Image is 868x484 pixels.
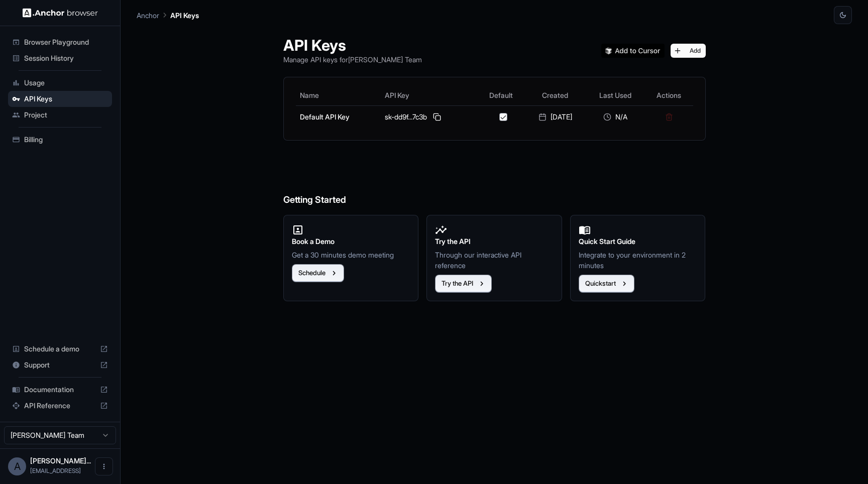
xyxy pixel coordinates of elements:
button: Add [671,44,706,58]
p: API Keys [170,10,199,21]
button: Try the API [435,275,492,293]
div: Session History [8,50,112,66]
p: Manage API keys for [PERSON_NAME] Team [283,54,422,65]
span: Arjun Chintapalli [30,456,91,465]
div: Schedule a demo [8,341,112,357]
th: Last Used [586,85,645,105]
span: arjun@rtrvr.ai [30,467,81,474]
span: Browser Playground [24,37,108,47]
div: Browser Playground [8,34,112,50]
span: Usage [24,78,108,88]
p: Integrate to your environment in 2 minutes [579,250,697,271]
p: Get a 30 minutes demo meeting [292,250,410,260]
div: sk-dd9f...7c3b [385,111,474,123]
th: API Key [381,85,478,105]
th: Name [296,85,381,105]
button: Schedule [292,264,344,282]
span: Project [24,110,108,120]
th: Created [524,85,586,105]
div: Usage [8,75,112,91]
h2: Try the API [435,236,554,247]
div: API Keys [8,91,112,107]
p: Anchor [137,10,159,21]
img: Anchor Logo [23,8,98,18]
th: Default [478,85,525,105]
h1: API Keys [283,36,422,54]
div: Billing [8,132,112,148]
td: Default API Key [296,105,381,128]
h2: Book a Demo [292,236,410,247]
span: API Reference [24,401,96,411]
span: Documentation [24,385,96,395]
span: API Keys [24,94,108,104]
span: Session History [24,53,108,63]
span: Support [24,360,96,370]
div: Documentation [8,382,112,398]
div: N/A [590,112,641,122]
span: Billing [24,135,108,145]
h6: Getting Started [283,153,706,207]
span: Schedule a demo [24,344,96,354]
button: Copy API key [431,111,443,123]
div: API Reference [8,398,112,414]
div: [DATE] [528,112,582,122]
div: Project [8,107,112,123]
p: Through our interactive API reference [435,250,554,271]
div: A [8,457,26,475]
button: Open menu [95,457,113,475]
nav: breadcrumb [137,10,199,21]
th: Actions [645,85,693,105]
img: Add anchorbrowser MCP server to Cursor [601,44,665,58]
button: Quickstart [579,275,634,293]
h2: Quick Start Guide [579,236,697,247]
div: Support [8,357,112,373]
